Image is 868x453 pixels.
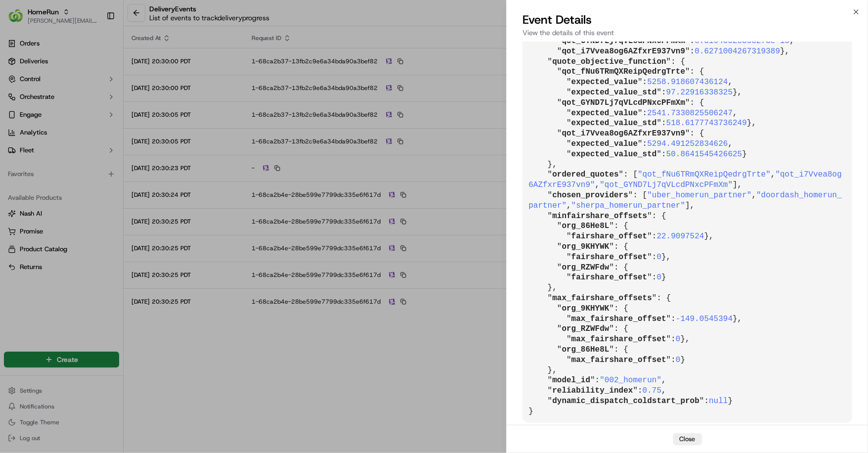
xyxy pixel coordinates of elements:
[571,315,666,323] span: max_fairshare_offset
[694,47,780,56] span: 0.6271004267319389
[600,181,733,189] span: "qot_GYND7Lj7qVLcdPNxcPFmXm"
[562,129,686,138] span: qot_i7Vvea8og6AZfxrE937vn9
[666,119,747,128] span: 518.6177743736249
[552,170,618,179] span: ordered_quotes
[676,335,681,344] span: 0
[6,217,80,234] a: 📗Knowledge Base
[647,109,733,118] span: 2541.7330825506247
[552,386,633,395] span: reliability_index
[552,294,652,303] span: max_fairshare_offsets
[571,78,638,87] span: expected_value
[600,376,661,385] span: "002_homerun"
[87,153,108,161] span: [DATE]
[562,263,609,272] span: org_RZWFdw
[82,180,86,187] span: •
[44,104,136,112] div: We're available if you need us!
[562,242,609,251] span: org_9KHYWK
[93,221,159,230] span: API Documentation
[666,88,733,97] span: 97.22916338325
[571,253,648,262] span: fairshare_offset
[562,324,609,333] span: org_RZWFdw
[571,88,657,97] span: expected_value_std
[571,335,666,344] span: max_fairshare_offset
[528,191,842,210] span: "doordash_homerun_partner"
[153,126,180,138] button: See all
[552,397,699,406] span: dynamic_dispatch_coldstart_prob
[694,37,789,45] span: 8.31648528363273e-15
[666,150,742,159] span: 50.8641545426625
[552,191,628,200] span: chosen_providers
[10,170,26,186] img: Ben Goodger
[571,109,638,118] span: expected_value
[647,191,751,200] span: "uber_homerun_partner"
[168,97,180,109] button: Start new chat
[80,217,163,234] a: 💻API Documentation
[647,139,728,148] span: 5294.491252834626
[571,201,685,210] span: "sherpa_homerun_partner"
[10,9,30,29] img: Nash
[10,128,66,136] div: Past conversations
[21,94,39,112] img: 9348399581014_9c7cce1b1fe23128a2eb_72.jpg
[20,153,28,161] img: 1736555255976-a54dd68f-1ca7-489b-9aae-adbdc363a1c4
[647,78,728,87] span: 5258.918607436124
[10,94,28,112] img: 1736555255976-a54dd68f-1ca7-489b-9aae-adbdc363a1c4
[638,170,771,179] span: "qot_fNu6TRmQXReipQedrgTrte"
[676,356,681,364] span: 0
[571,273,648,282] span: fairshare_offset
[98,245,120,252] span: Pylon
[571,150,657,159] span: expected_value_std
[84,222,91,229] div: 💻
[562,47,686,56] span: qot_i7Vvea8og6AZfxrE937vn9
[571,232,648,241] span: fairshare_offset
[571,119,657,128] span: expected_value_std
[673,433,702,445] button: Close
[10,39,180,55] p: Welcome 👋
[552,212,647,221] span: minfairshare_offsets
[571,356,666,364] span: max_fairshare_offset
[26,63,178,74] input: Got a question? Start typing here...
[552,376,590,385] span: model_id
[31,153,80,161] span: [PERSON_NAME]
[562,345,609,354] span: org_86He8L
[676,315,733,323] span: -149.0545394
[552,57,666,66] span: quote_objective_function
[571,139,638,148] span: expected_value
[31,180,80,187] span: [PERSON_NAME]
[87,180,108,187] span: [DATE]
[522,12,852,28] h2: Event Details
[709,397,728,406] span: null
[643,386,661,395] span: 0.75
[20,221,76,230] span: Knowledge Base
[657,273,662,282] span: 0
[562,98,686,107] span: qot_GYND7Lj7qVLcdPNxcPFmXm
[657,232,704,241] span: 22.9097524
[82,153,86,161] span: •
[10,222,18,229] div: 📗
[562,222,609,230] span: org_86He8L
[657,253,662,262] span: 0
[562,67,686,76] span: qot_fNu6TRmQXReipQedrgTrte
[20,180,28,188] img: 1736555255976-a54dd68f-1ca7-489b-9aae-adbdc363a1c4
[522,28,852,38] p: View the details of this event
[562,304,609,313] span: org_9KHYWK
[10,143,26,159] img: Asif Zaman Khan
[44,94,162,104] div: Start new chat
[562,37,686,45] span: qot_GYND7Lj7qVLcdPNxcPFmXm
[70,244,120,252] a: Powered byPylon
